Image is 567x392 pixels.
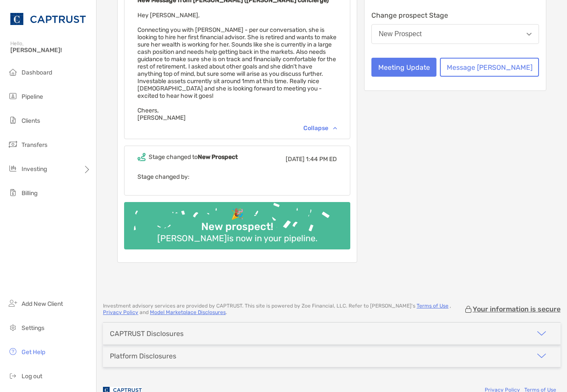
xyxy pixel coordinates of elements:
span: Dashboard [22,69,52,76]
a: Model Marketplace Disclosures [150,309,226,315]
span: Settings [22,324,44,332]
img: Event icon [137,153,146,161]
button: Message [PERSON_NAME] [440,58,539,77]
img: billing icon [8,187,18,198]
img: pipeline icon [8,91,18,101]
a: Terms of Use [417,303,449,309]
span: Get Help [22,348,45,356]
a: Privacy Policy [103,309,138,315]
p: Investment advisory services are provided by CAPTRUST . This site is powered by Zoe Financial, LL... [103,303,464,316]
span: Billing [22,190,37,197]
span: Pipeline [22,93,43,100]
div: Platform Disclosures [110,352,176,360]
span: Transfers [22,141,47,149]
p: Your information is secure [473,305,561,313]
div: Collapse [303,124,337,132]
span: [DATE] [286,156,305,163]
p: Stage changed by: [137,171,337,182]
img: investing icon [8,163,18,174]
img: clients icon [8,115,18,125]
img: icon arrow [536,328,547,339]
span: Add New Client [22,300,63,308]
button: Meeting Update [371,58,436,77]
img: CAPTRUST Logo [10,3,86,34]
img: Chevron icon [333,127,337,129]
div: New prospect! [198,221,277,233]
img: transfers icon [8,139,18,149]
span: [PERSON_NAME]! [10,47,91,54]
img: icon arrow [536,351,547,361]
img: get-help icon [8,346,18,357]
span: Clients [22,117,40,124]
button: New Prospect [371,24,539,44]
b: New Prospect [198,153,238,161]
div: CAPTRUST Disclosures [110,330,184,338]
div: [PERSON_NAME] is now in your pipeline. [154,233,321,243]
span: Hey [PERSON_NAME], Connecting you with [PERSON_NAME] - per our conversation, she is looking to hi... [137,12,336,121]
span: Investing [22,165,47,173]
img: Open dropdown arrow [526,33,532,36]
img: dashboard icon [8,67,18,77]
div: Stage changed to [149,153,238,161]
p: Change prospect Stage [371,10,539,21]
span: Log out [22,373,42,380]
div: 🎉 [227,208,247,221]
span: 1:44 PM ED [306,156,337,163]
img: add_new_client icon [8,298,18,308]
div: New Prospect [379,30,422,38]
img: settings icon [8,322,18,333]
img: logout icon [8,370,18,381]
